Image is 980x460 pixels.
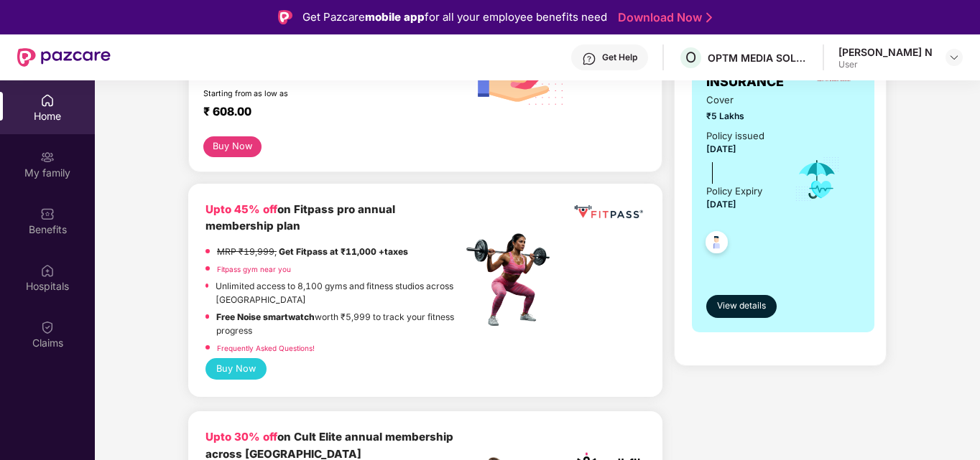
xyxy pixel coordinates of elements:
div: OPTM MEDIA SOLUTIONS PRIVATE LIMITED [708,51,808,65]
strong: Get Fitpass at ₹11,000 +taxes [279,246,408,257]
a: Download Now [618,10,708,25]
div: [PERSON_NAME] N [838,45,933,59]
button: Buy Now [203,136,262,157]
img: Stroke [706,10,712,25]
img: fppp.png [572,201,645,224]
p: Unlimited access to 8,100 gyms and fitness studios across [GEOGRAPHIC_DATA] [216,279,462,306]
a: Fitpass gym near you [217,265,291,273]
div: Policy Expiry [706,184,762,199]
span: O [685,49,696,66]
del: MRP ₹19,999, [217,246,277,257]
b: Upto 30% off [205,430,277,443]
span: [DATE] [706,199,736,210]
img: svg+xml;base64,PHN2ZyBpZD0iSGVscC0zMngzMiIgeG1sbnM9Imh0dHA6Ly93d3cudzMub3JnLzIwMDAvc3ZnIiB3aWR0aD... [582,52,596,66]
img: svg+xml;base64,PHN2ZyBpZD0iSG9zcGl0YWxzIiB4bWxucz0iaHR0cDovL3d3dy53My5vcmcvMjAwMC9zdmciIHdpZHRoPS... [40,263,55,278]
div: Starting from as low as [203,89,402,99]
span: View details [717,299,766,313]
b: Upto 45% off [205,202,277,216]
img: svg+xml;base64,PHN2ZyBpZD0iSG9tZSIgeG1sbnM9Imh0dHA6Ly93d3cudzMub3JnLzIwMDAvc3ZnIiB3aWR0aD0iMjAiIG... [40,93,55,108]
div: ₹ 608.00 [203,105,448,122]
div: Get Help [602,52,637,63]
span: [DATE] [706,144,736,154]
img: svg+xml;base64,PHN2ZyBpZD0iQ2xhaW0iIHhtbG5zPSJodHRwOi8vd3d3LnczLm9yZy8yMDAwL3N2ZyIgd2lkdGg9IjIwIi... [40,320,55,334]
div: Get Pazcare for all your employee benefits need [302,9,607,26]
strong: mobile app [365,10,425,24]
span: ₹5 Lakhs [706,109,774,123]
span: Cover [706,93,774,108]
img: svg+xml;base64,PHN2ZyBpZD0iQmVuZWZpdHMiIHhtbG5zPSJodHRwOi8vd3d3LnczLm9yZy8yMDAwL3N2ZyIgd2lkdGg9Ij... [40,207,55,221]
button: View details [706,295,777,318]
b: on Fitpass pro annual membership plan [205,202,395,233]
div: Policy issued [706,128,764,144]
img: Logo [278,10,292,24]
img: svg+xml;base64,PHN2ZyBpZD0iRHJvcGRvd24tMzJ4MzIiIHhtbG5zPSJodHRwOi8vd3d3LnczLm9yZy8yMDAwL3N2ZyIgd2... [948,52,960,63]
div: User [838,59,933,70]
img: svg+xml;base64,PHN2ZyB4bWxucz0iaHR0cDovL3d3dy53My5vcmcvMjAwMC9zdmciIHdpZHRoPSI0OC45NDMiIGhlaWdodD... [699,227,734,262]
img: svg+xml;base64,PHN2ZyB3aWR0aD0iMjAiIGhlaWdodD0iMjAiIHZpZXdCb3g9IjAgMCAyMCAyMCIgZmlsbD0ibm9uZSIgeG... [40,150,55,164]
p: worth ₹5,999 to track your fitness progress [216,310,462,337]
button: Buy Now [205,358,267,380]
a: Frequently Asked Questions! [217,344,315,352]
img: fpp.png [462,230,563,330]
img: New Pazcare Logo [17,48,111,67]
img: icon [794,156,841,203]
strong: Free Noise smartwatch [216,311,315,322]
